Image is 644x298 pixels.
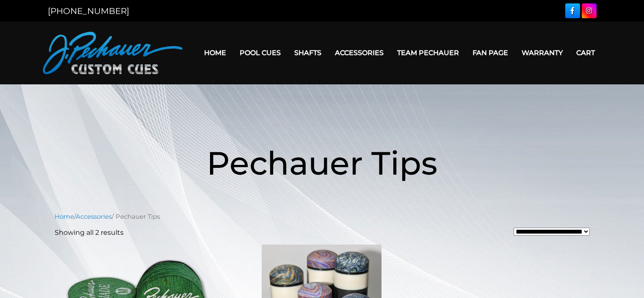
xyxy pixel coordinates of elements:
[55,228,124,238] p: Showing all 2 results
[43,32,182,74] img: Pechauer Custom Cues
[197,42,233,64] a: Home
[328,42,390,64] a: Accessories
[287,42,328,64] a: Shafts
[207,143,437,183] span: Pechauer Tips
[48,6,129,16] a: [PHONE_NUMBER]
[514,228,590,236] select: Shop order
[390,42,466,64] a: Team Pechauer
[466,42,515,64] a: Fan Page
[515,42,569,64] a: Warranty
[76,213,112,220] a: Accessories
[55,212,590,221] nav: Breadcrumb
[233,42,287,64] a: Pool Cues
[55,213,74,220] a: Home
[569,42,602,64] a: Cart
